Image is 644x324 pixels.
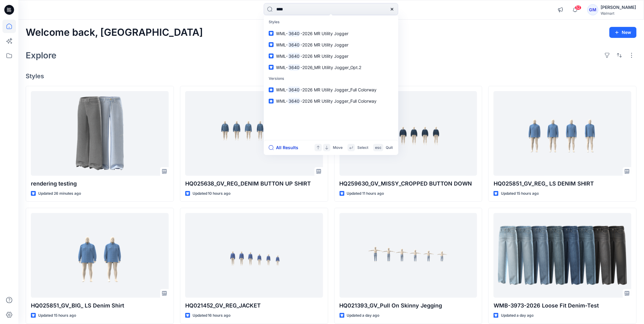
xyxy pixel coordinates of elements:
[288,41,300,48] mark: 3640
[265,62,397,73] a: WML-3640-2026_MR Utility Jogger_Opt.2
[386,145,393,151] p: Quit
[300,53,348,59] span: -2026 MR Utility Jogger
[288,64,300,71] mark: 3640
[375,145,381,151] p: esc
[276,31,288,36] span: WML-
[340,213,477,298] a: HQ021393_GV_Pull On Skinny Jegging
[276,65,288,70] span: WML-
[265,28,397,39] a: WML-3640-2026 MR Utility Jogger
[276,87,288,92] span: WML-
[185,179,323,188] p: HQ025638_GV_REG_DENIM BUTTON UP SHIRT
[31,91,169,176] a: rendering testing
[494,91,631,176] a: HQ025851_GV_REG_ LS DENIM SHIRT
[31,301,169,310] p: HQ025851_GV_BIG_ LS Denim Shirt
[501,190,539,197] p: Updated 15 hours ago
[501,312,534,319] p: Updated a day ago
[340,91,477,176] a: HQ259630_GV_MISSY_CROPPED BUTTON DOWN
[193,190,231,197] p: Updated 10 hours ago
[347,190,384,197] p: Updated 11 hours ago
[601,11,636,16] div: Walmart
[193,312,231,319] p: Updated 16 hours ago
[185,301,323,310] p: HQ021452_GV_REG_JACKET
[494,213,631,298] a: WMB-3973-2026 Loose Fit Denim-Test
[276,98,288,104] span: WML-
[288,86,300,93] mark: 3640
[347,312,380,319] p: Updated a day ago
[276,42,288,47] span: WML-
[265,17,397,28] p: Styles
[265,73,397,84] p: Versions
[300,98,377,104] span: -2026 MR Utility Jogger_Full Colorway
[276,53,288,59] span: WML-
[26,72,637,80] h4: Styles
[185,213,323,298] a: HQ021452_GV_REG_JACKET
[300,42,348,47] span: -2026 MR Utility Jogger
[38,312,76,319] p: Updated 15 hours ago
[340,301,477,310] p: HQ021393_GV_Pull On Skinny Jegging
[288,53,300,60] mark: 3640
[26,27,203,38] h2: Welcome back, [GEOGRAPHIC_DATA]
[494,179,631,188] p: HQ025851_GV_REG_ LS DENIM SHIRT
[269,144,302,151] button: All Results
[265,50,397,62] a: WML-3640-2026 MR Utility Jogger
[185,91,323,176] a: HQ025638_GV_REG_DENIM BUTTON UP SHIRT
[333,145,343,151] p: Move
[26,50,57,60] h2: Explore
[300,65,362,70] span: -2026_MR Utility Jogger_Opt.2
[340,179,477,188] p: HQ259630_GV_MISSY_CROPPED BUTTON DOWN
[300,87,377,92] span: -2026 MR Utility Jogger_Full Colorway
[300,31,348,36] span: -2026 MR Utility Jogger
[265,84,397,95] a: WML-3640-2026 MR Utility Jogger_Full Colorway
[357,145,368,151] p: Select
[587,4,598,15] div: GM
[31,179,169,188] p: rendering testing
[265,39,397,50] a: WML-3640-2026 MR Utility Jogger
[609,27,637,38] button: New
[38,190,81,197] p: Updated 26 minutes ago
[601,4,636,11] div: [PERSON_NAME]
[494,301,631,310] p: WMB-3973-2026 Loose Fit Denim-Test
[31,213,169,298] a: HQ025851_GV_BIG_ LS Denim Shirt
[288,30,300,37] mark: 3640
[288,98,300,105] mark: 3640
[265,95,397,107] a: WML-3640-2026 MR Utility Jogger_Full Colorway
[575,5,582,10] span: 52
